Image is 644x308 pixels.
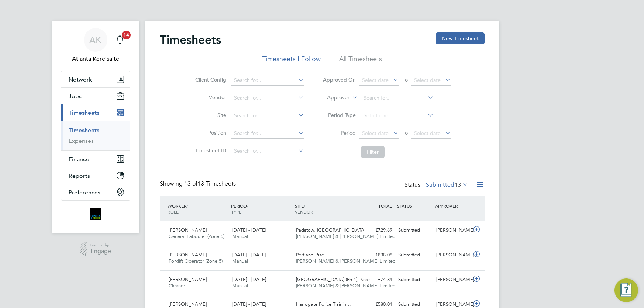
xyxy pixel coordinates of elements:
div: [PERSON_NAME] [433,274,472,286]
h2: Timesheets [160,32,221,47]
div: Showing [160,180,237,188]
span: TYPE [231,209,241,215]
button: Engage Resource Center [614,278,638,302]
span: Timesheets [69,109,99,116]
div: APPROVER [433,199,472,212]
span: [PERSON_NAME] & [PERSON_NAME] Limited [296,258,396,264]
span: 14 [122,31,131,39]
a: Go to home page [61,208,130,220]
div: [PERSON_NAME] [433,249,472,261]
span: Cleaner [169,283,185,289]
span: [DATE] - [DATE] [232,252,266,258]
span: Harrogate Police Trainin… [296,301,351,307]
div: WORKER [166,199,230,218]
button: Filter [361,146,385,158]
span: Manual [232,283,248,289]
div: £74.84 [357,274,395,286]
li: All Timesheets [339,55,382,68]
input: Search for... [231,93,304,103]
span: [DATE] - [DATE] [232,227,266,233]
span: [PERSON_NAME] [169,276,207,283]
label: Approver [316,94,349,101]
div: £838.08 [357,249,395,261]
label: Approved On [323,76,356,83]
label: Submitted [426,181,468,188]
button: Jobs [61,88,130,104]
div: £729.69 [357,224,395,236]
button: Network [61,71,130,87]
span: General Labourer (Zone 5) [169,233,224,239]
span: AK [89,35,101,45]
span: [PERSON_NAME] [169,252,207,258]
a: Timesheets [69,127,99,134]
span: [PERSON_NAME] [169,301,207,307]
li: Timesheets I Follow [262,55,321,68]
div: Submitted [395,274,434,286]
span: Select date [362,130,389,136]
input: Search for... [231,111,304,121]
span: / [186,203,188,209]
label: Period Type [323,112,356,118]
span: [PERSON_NAME] & [PERSON_NAME] Limited [296,233,396,239]
span: To [400,128,410,138]
span: Manual [232,258,248,264]
span: Portland Rise [296,252,324,258]
div: Timesheets [61,121,130,150]
div: STATUS [395,199,434,212]
button: Timesheets [61,104,130,121]
div: [PERSON_NAME] [433,224,472,236]
span: Preferences [69,189,100,196]
div: SITE [293,199,357,218]
input: Search for... [231,128,304,139]
span: Network [69,76,92,83]
span: / [247,203,248,209]
span: [PERSON_NAME] & [PERSON_NAME] Limited [296,283,396,289]
span: Padstow, [GEOGRAPHIC_DATA] [296,227,365,233]
span: VENDOR [295,209,313,215]
label: Position [193,129,226,136]
input: Search for... [231,75,304,86]
button: Finance [61,151,130,167]
span: Forklift Operator (Zone 5) [169,258,223,264]
a: AKAtlanta Kereisaite [61,28,130,63]
span: [DATE] - [DATE] [232,301,266,307]
button: Preferences [61,184,130,200]
nav: Main navigation [52,21,139,233]
span: Select date [414,77,441,83]
span: 13 of [184,180,197,187]
span: [DATE] - [DATE] [232,276,266,283]
button: New Timesheet [436,32,485,44]
label: Vendor [193,94,226,101]
a: Expenses [69,137,94,144]
a: Powered byEngage [80,242,111,256]
span: ROLE [168,209,179,215]
span: Engage [90,248,111,255]
span: / [304,203,305,209]
span: Reports [69,172,90,179]
span: To [400,75,410,84]
input: Search for... [231,146,304,156]
span: TOTAL [378,203,392,209]
span: [PERSON_NAME] [169,227,207,233]
div: Submitted [395,224,434,236]
span: 13 Timesheets [184,180,236,187]
span: Powered by [90,242,111,248]
input: Search for... [361,93,434,103]
div: Status [404,180,470,190]
span: Jobs [69,93,82,100]
input: Select one [361,111,434,121]
img: bromak-logo-retina.png [90,208,101,220]
span: Atlanta Kereisaite [61,55,130,63]
span: Select date [362,77,389,83]
label: Site [193,112,226,118]
span: Finance [69,156,89,163]
button: Reports [61,167,130,184]
span: Select date [414,130,441,136]
span: Manual [232,233,248,239]
span: [GEOGRAPHIC_DATA] (Ph 1), Knar… [296,276,375,283]
div: PERIOD [229,199,293,218]
div: Submitted [395,249,434,261]
label: Timesheet ID [193,147,226,154]
a: 14 [113,28,127,52]
span: 13 [454,181,461,188]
